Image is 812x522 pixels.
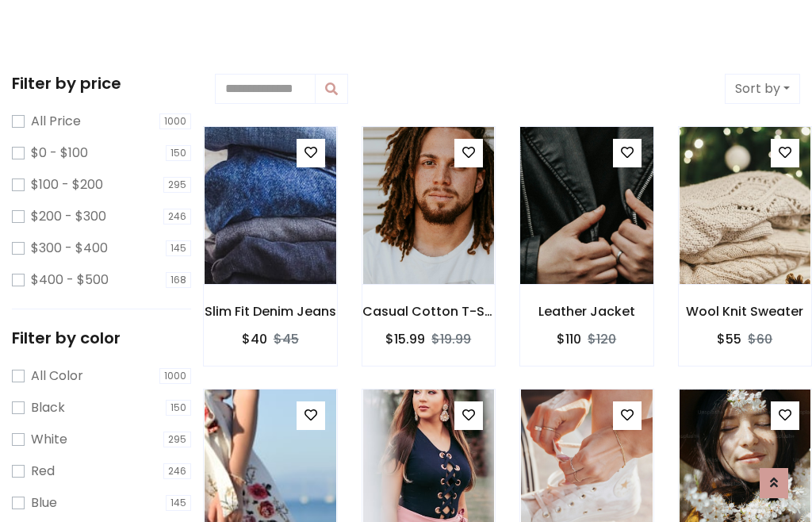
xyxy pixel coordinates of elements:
[166,400,191,416] span: 150
[31,493,57,512] label: Blue
[717,332,741,347] h6: $55
[725,74,800,104] button: Sort by
[159,368,191,384] span: 1000
[166,240,191,256] span: 145
[12,74,191,93] h5: Filter by price
[31,112,81,131] label: All Price
[31,239,108,258] label: $300 - $400
[31,144,88,163] label: $0 - $100
[31,175,103,194] label: $100 - $200
[588,330,616,348] del: $120
[166,145,191,161] span: 150
[159,113,191,129] span: 1000
[163,209,191,225] span: 246
[31,367,83,386] label: All Color
[748,330,772,348] del: $60
[31,462,55,481] label: Red
[31,430,67,449] label: White
[31,271,109,290] label: $400 - $500
[362,304,496,319] h6: Casual Cotton T-Shirt
[163,432,191,447] span: 295
[679,304,812,319] h6: Wool Knit Sweater
[166,272,191,288] span: 168
[12,328,191,347] h5: Filter by color
[166,495,191,511] span: 145
[274,330,299,348] del: $45
[557,332,581,347] h6: $110
[385,332,425,347] h6: $15.99
[31,398,65,417] label: Black
[31,207,106,226] label: $200 - $300
[163,463,191,479] span: 246
[163,177,191,193] span: 295
[431,330,471,348] del: $19.99
[242,332,267,347] h6: $40
[520,304,653,319] h6: Leather Jacket
[204,304,337,319] h6: Slim Fit Denim Jeans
